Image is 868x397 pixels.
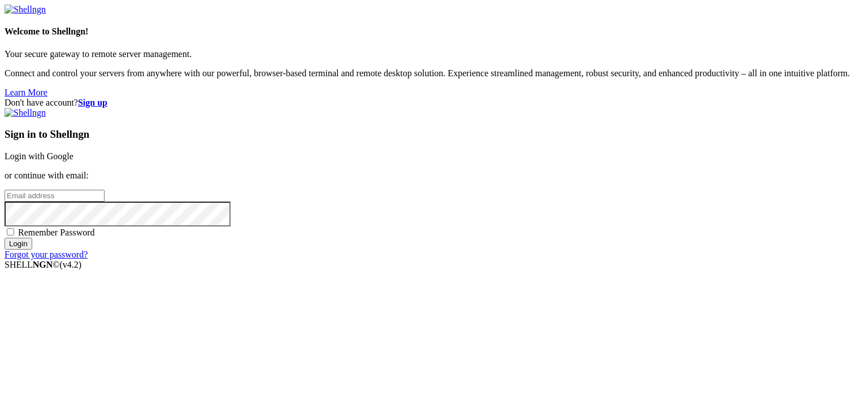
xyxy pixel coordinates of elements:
img: Shellngn [5,5,46,15]
input: Login [5,238,32,250]
p: Connect and control your servers from anywhere with our powerful, browser-based terminal and remo... [5,68,863,78]
img: Shellngn [5,108,46,118]
div: Don't have account? [5,98,863,108]
a: Login with Google [5,151,73,161]
p: Your secure gateway to remote server management. [5,49,863,59]
p: or continue with email: [5,171,863,181]
h3: Sign in to Shellngn [5,128,863,141]
input: Remember Password [7,228,14,235]
h4: Welcome to Shellngn! [5,27,863,37]
span: 4.2.0 [60,260,82,269]
span: SHELL © [5,260,81,269]
input: Email address [5,190,105,202]
b: NGN [33,260,53,269]
a: Forgot your password? [5,250,88,259]
a: Sign up [78,98,107,107]
a: Learn More [5,88,47,97]
span: Remember Password [18,228,95,237]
